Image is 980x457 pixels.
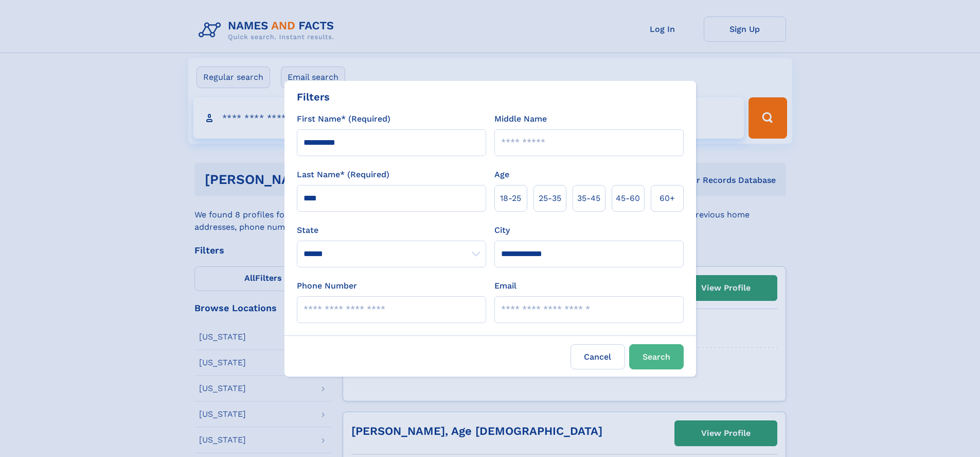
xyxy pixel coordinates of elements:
[297,224,486,236] label: State
[539,192,561,205] span: 25‑35
[571,344,625,369] label: Cancel
[297,168,389,181] label: Last Name* (Required)
[629,344,684,369] button: Search
[577,192,600,205] span: 35‑45
[616,192,640,205] span: 45‑60
[297,89,330,105] div: Filters
[494,113,547,125] label: Middle Name
[500,192,521,205] span: 18‑25
[297,113,390,125] label: First Name* (Required)
[494,168,509,181] label: Age
[494,280,516,292] label: Email
[494,224,510,236] label: City
[660,192,675,205] span: 60+
[297,280,357,292] label: Phone Number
